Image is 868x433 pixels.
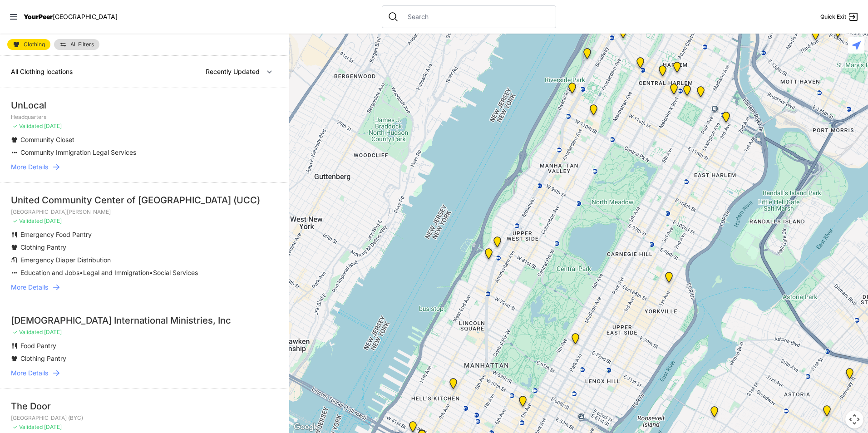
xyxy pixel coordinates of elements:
span: [GEOGRAPHIC_DATA] [53,13,118,20]
div: The Bronx Pride Center [832,26,843,41]
span: [DATE] [44,329,62,335]
div: East Harlem [695,86,706,101]
a: More Details [11,162,278,172]
span: More Details [11,283,48,292]
span: Clothing Pantry [20,243,66,251]
span: Food Pantry [20,342,56,349]
div: [DEMOGRAPHIC_DATA] International Ministries, Inc [11,314,278,327]
div: Uptown/Harlem DYCD Youth Drop-in Center [657,65,668,80]
p: [GEOGRAPHIC_DATA][PERSON_NAME] [11,208,278,216]
span: More Details [11,369,48,378]
span: Community Closet [20,136,74,143]
span: More Details [11,162,48,172]
span: Social Services [153,269,198,276]
div: United Community Center of [GEOGRAPHIC_DATA] (UCC) [11,194,278,207]
p: [GEOGRAPHIC_DATA] (BYC) [11,414,278,422]
div: The PILLARS – Holistic Recovery Support [635,57,646,72]
span: ✓ Validated [13,123,43,129]
span: [DATE] [44,423,62,430]
input: Search [402,12,550,21]
div: Pathways Adult Drop-In Program [492,236,503,251]
span: [DATE] [44,123,62,129]
div: Ford Hall [567,83,578,97]
a: YourPeer[GEOGRAPHIC_DATA] [24,14,118,20]
a: Quick Exit [820,11,859,22]
a: Clothing [7,39,50,50]
a: All Filters [54,39,99,50]
span: [DATE] [44,217,62,224]
span: Emergency Food Pantry [20,231,92,238]
span: All Filters [70,42,94,47]
a: More Details [11,283,278,292]
div: Manhattan [671,62,683,76]
div: The Cathedral Church of St. John the Divine [588,104,599,119]
button: Map camera controls [845,410,863,428]
div: Avenue Church [663,272,675,286]
span: ✓ Validated [13,329,43,335]
div: The Door [11,400,278,413]
span: • [149,269,153,276]
div: Fancy Thrift Shop [709,406,720,421]
div: UnLocal [11,99,278,112]
img: Google [291,421,321,433]
span: Legal and Immigration [83,269,149,276]
span: ✓ Validated [13,423,43,430]
div: Manhattan [582,48,593,63]
a: More Details [11,369,278,378]
a: Open this area in Google Maps (opens a new window) [291,421,321,433]
p: Headquarters [11,113,278,121]
div: 9th Avenue Drop-in Center [448,378,459,393]
span: Education and Jobs [20,269,79,276]
span: Quick Exit [820,13,846,20]
span: Clothing Pantry [20,354,66,362]
span: Emergency Diaper Distribution [20,256,111,264]
span: ✓ Validated [13,217,43,224]
span: All Clothing locations [11,68,73,75]
span: YourPeer [24,13,53,20]
div: Main Location [720,112,732,126]
span: • [79,269,83,276]
div: Manhattan [570,333,581,348]
span: Community Immigration Legal Services [20,148,136,156]
div: Manhattan [681,85,693,99]
span: Clothing [24,42,45,47]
